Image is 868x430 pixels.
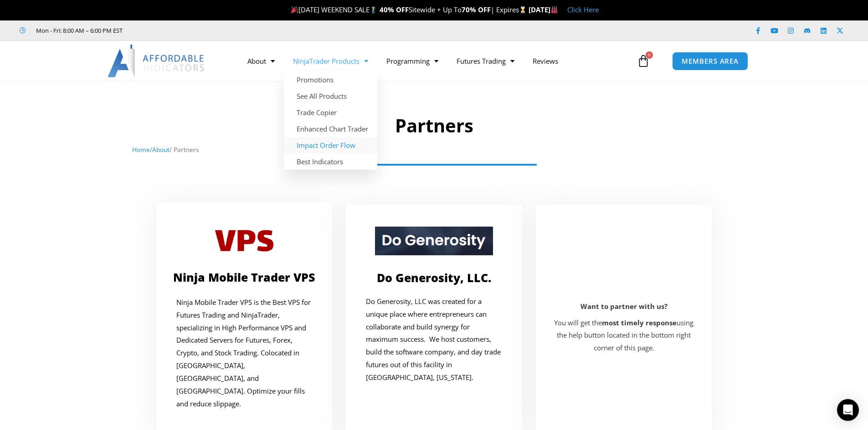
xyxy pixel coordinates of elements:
[108,45,205,77] img: LogoAI | Affordable Indicators – NinjaTrader
[215,212,273,270] img: ninja-mobile-trader | Affordable Indicators – NinjaTrader
[132,144,736,156] nav: Breadcrumb
[551,317,697,355] p: You will get the using the help button located in the bottom right corner of this page.
[462,5,491,14] strong: 70% OFF
[284,88,377,104] a: See All Products
[34,25,123,36] span: Mon - Fri: 8:00 AM – 6:00 PM EST
[132,113,736,138] h1: Partners
[529,5,558,14] strong: [DATE]
[173,269,315,285] a: Ninja Mobile Trader VPS
[132,145,150,154] a: Home
[284,51,377,71] a: NinjaTrader Products
[551,6,558,13] img: 🏭
[837,399,859,421] div: Open Intercom Messenger
[623,48,663,74] a: 0
[377,270,491,285] a: Do Generosity, LLC.
[135,26,272,35] iframe: Customer reviews powered by Trustpilot
[289,5,528,14] span: [DATE] WEEKEND SALE Sitewide + Up To | Expires
[152,145,169,154] a: About
[238,51,284,71] a: About
[602,318,677,327] strong: most timely response
[380,5,409,14] strong: 40% OFF
[284,137,377,153] a: Impact Order Flow
[284,153,377,170] a: Best Indicators
[366,295,502,384] p: Do Generosity, LLC was created for a unique place where entrepreneurs can collaborate and build s...
[291,6,298,13] img: 🎉
[447,51,524,71] a: Futures Trading
[580,302,668,311] b: Want to partner with us?
[176,296,313,410] p: Ninja Mobile Trader VPS is the Best VPS for Futures Trading and NinjaTrader, specializing in High...
[284,71,377,170] ul: NinjaTrader Products
[672,52,748,71] a: MEMBERS AREA
[284,121,377,137] a: Enhanced Chart Trader
[646,51,653,59] span: 0
[377,51,447,71] a: Programming
[284,71,377,88] a: Promotions
[284,104,377,121] a: Trade Copier
[375,227,493,255] img: Picture1 | Affordable Indicators – NinjaTrader
[682,58,739,65] span: MEMBERS AREA
[567,5,599,14] a: Click Here
[238,51,635,71] nav: Menu
[370,6,377,13] img: 🏌️‍♂️
[524,51,567,71] a: Reviews
[519,6,526,13] img: ⌛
